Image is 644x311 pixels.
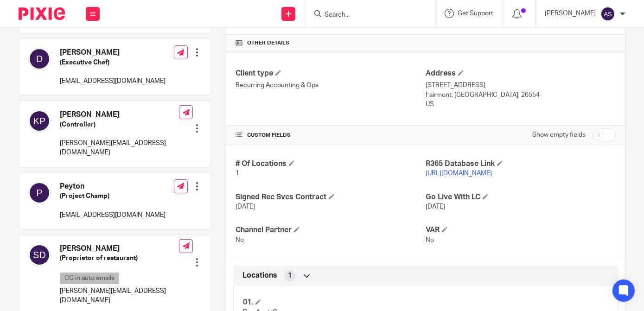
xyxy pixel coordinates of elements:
[458,10,493,17] span: Get Support
[236,237,244,243] span: No
[60,191,166,201] h5: (Project Champ)
[236,81,426,90] p: Recurring Accounting & Ops
[426,237,434,243] span: No
[426,225,616,235] h4: VAR
[60,273,119,284] p: CC in auto emails
[426,69,616,78] h4: Address
[532,130,586,140] label: Show empty fields
[236,69,426,78] h4: Client type
[60,286,179,305] p: [PERSON_NAME][EMAIL_ADDRESS][DOMAIN_NAME]
[426,90,616,100] p: Fairmont, [GEOGRAPHIC_DATA], 26554
[324,11,407,19] input: Search
[600,6,615,21] img: svg%3E
[28,110,51,132] img: svg%3E
[426,192,616,202] h4: Go Live With LC
[60,210,166,220] p: [EMAIL_ADDRESS][DOMAIN_NAME]
[28,182,51,204] img: svg%3E
[28,244,51,266] img: svg%3E
[243,298,426,307] h4: 01.
[426,203,445,210] span: [DATE]
[236,159,426,169] h4: # Of Locations
[60,48,166,57] h4: [PERSON_NAME]
[236,203,255,210] span: [DATE]
[426,100,616,109] p: US
[426,81,616,90] p: [STREET_ADDRESS]
[60,244,179,254] h4: [PERSON_NAME]
[60,58,166,67] h5: (Executive Chef)
[242,271,277,280] span: Locations
[236,192,426,202] h4: Signed Rec Svcs Contract
[545,9,596,18] p: [PERSON_NAME]
[19,7,65,20] img: Pixie
[288,271,292,280] span: 1
[60,139,179,158] p: [PERSON_NAME][EMAIL_ADDRESS][DOMAIN_NAME]
[426,170,492,177] a: [URL][DOMAIN_NAME]
[60,76,166,86] p: [EMAIL_ADDRESS][DOMAIN_NAME]
[236,170,239,177] span: 1
[247,39,289,47] span: Other details
[28,48,51,70] img: svg%3E
[60,182,166,191] h4: Peyton
[426,159,616,169] h4: R365 Database Link
[60,110,179,120] h4: [PERSON_NAME]
[236,225,426,235] h4: Channel Partner
[60,120,179,129] h5: (Controller)
[60,254,179,263] h5: (Proprietor of restaurant)
[236,132,426,139] h4: CUSTOM FIELDS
